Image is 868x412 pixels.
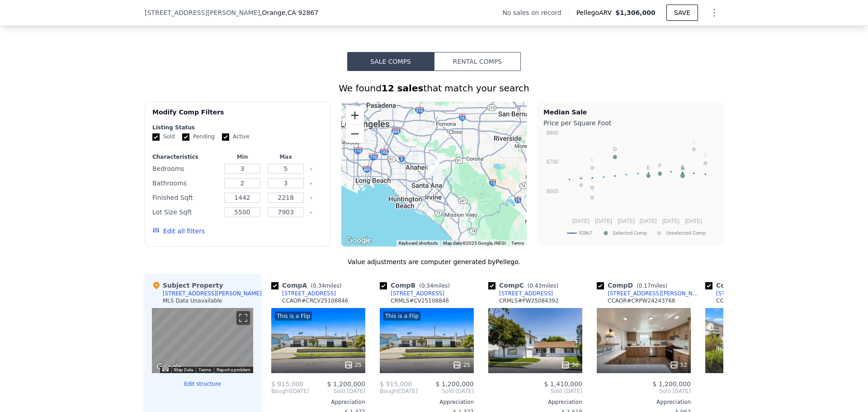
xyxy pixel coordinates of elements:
[608,290,702,297] div: [STREET_ADDRESS][PERSON_NAME]
[152,227,205,236] button: Edit all filters
[344,235,373,246] a: Open this area in Google Maps (opens a new window)
[152,162,219,175] div: Bedrooms
[271,380,303,388] span: $ 915,000
[681,164,684,170] text: C
[217,367,250,372] a: Report a problem
[426,156,443,178] div: 1055 N Mallard St
[222,153,262,161] div: Min
[380,388,418,395] div: [DATE]
[163,290,262,297] div: [STREET_ADDRESS][PERSON_NAME]
[524,283,562,289] span: ( miles)
[488,388,582,395] span: Sold [DATE]
[693,139,695,144] text: J
[383,312,420,321] div: This is a Flip
[415,283,453,289] span: ( miles)
[382,83,424,94] strong: 12 sales
[266,153,306,161] div: Max
[391,297,449,304] div: CRMLS # CV25108846
[543,129,717,242] div: A chart.
[590,157,594,163] text: K
[222,133,229,141] input: Active
[152,191,219,204] div: Finished Sqft
[380,290,444,297] a: [STREET_ADDRESS]
[152,308,253,373] div: Map
[145,257,723,266] div: Value adjustments are computer generated by Pellego .
[309,167,313,171] button: Clear
[344,235,373,246] img: Google
[152,177,219,189] div: Bathrooms
[282,290,336,297] div: [STREET_ADDRESS]
[597,398,691,406] div: Appreciation
[309,196,313,200] button: Clear
[424,155,441,178] div: 2205 E Quincy Ave
[511,241,524,246] a: Terms
[685,218,702,224] text: [DATE]
[163,297,222,304] div: MLS Data Unavailable
[579,175,583,180] text: H
[662,218,679,224] text: [DATE]
[152,108,323,124] div: Modify Comp Filters
[488,281,562,290] div: Comp C
[391,290,444,297] div: [STREET_ADDRESS]
[618,218,635,224] text: [DATE]
[380,281,453,290] div: Comp B
[658,163,661,168] text: F
[615,9,656,16] span: $1,306,000
[640,218,657,224] text: [DATE]
[426,157,443,180] div: 637 N Oxford Ct
[309,211,313,214] button: Clear
[670,360,687,369] div: 52
[502,8,568,17] div: No sales on record
[418,388,474,395] span: Sold [DATE]
[591,177,594,182] text: L
[434,52,521,71] button: Rental Comps
[547,159,559,165] text: $700
[705,4,723,22] button: Show Options
[275,312,312,321] div: This is a Flip
[346,125,364,143] button: Zoom out
[443,241,506,246] span: Map data ©2025 Google, INEGI
[307,283,345,289] span: ( miles)
[346,106,364,124] button: Zoom in
[652,380,691,388] span: $ 1,200,000
[260,8,318,17] span: , Orange
[154,361,184,373] a: Open this area in Google Maps (opens a new window)
[639,283,651,289] span: 0.17
[579,230,592,236] text: 92867
[613,230,647,236] text: Selected Comp
[152,380,253,388] button: Edit structure
[421,283,434,289] span: 0.34
[344,360,362,369] div: 25
[595,218,612,224] text: [DATE]
[309,388,365,395] span: Sold [DATE]
[681,166,684,171] text: B
[647,165,650,170] text: E
[152,206,219,218] div: Lot Size Sqft
[313,283,325,289] span: 0.34
[347,52,434,71] button: Sale Comps
[182,133,189,141] input: Pending
[425,156,442,179] div: 2732 E Barkley Ave
[633,283,671,289] span: ( miles)
[705,281,778,290] div: Comp E
[399,240,438,246] button: Keyboard shortcuts
[547,188,559,194] text: $600
[282,297,348,304] div: CCAOR # CRCV25108846
[152,281,223,290] div: Subject Property
[529,283,542,289] span: 0.43
[543,117,717,129] div: Price per Square Foot
[271,398,365,406] div: Appreciation
[561,360,579,369] div: 36
[543,108,717,117] div: Median Sale
[198,367,211,372] a: Terms
[613,147,617,152] text: D
[152,308,253,373] div: Street View
[222,133,250,141] label: Active
[327,380,365,388] span: $ 1,200,000
[572,218,590,224] text: [DATE]
[488,290,553,297] a: [STREET_ADDRESS]
[174,367,193,373] button: Map Data
[271,290,336,297] a: [STREET_ADDRESS]
[152,133,175,141] label: Sold
[576,8,616,17] span: Pellego ARV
